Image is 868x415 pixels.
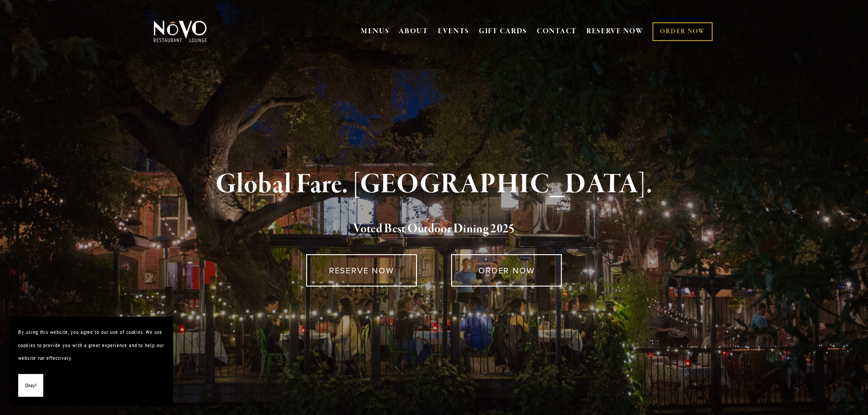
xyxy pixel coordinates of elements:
[216,167,652,202] strong: Global Fare. [GEOGRAPHIC_DATA].
[9,317,173,406] section: Cookie banner
[152,20,209,43] img: Novo Restaurant &amp; Lounge
[169,220,700,239] h2: 5
[353,221,508,238] a: Voted Best Outdoor Dining 202
[537,23,577,40] a: CONTACT
[18,374,43,397] button: Okay!
[399,27,428,36] a: ABOUT
[479,23,527,40] a: GIFT CARDS
[438,27,469,36] a: EVENTS
[586,23,644,40] a: RESERVE NOW
[25,379,36,392] span: Okay!
[451,254,562,287] a: ORDER NOW
[306,254,417,287] a: RESERVE NOW
[652,22,712,41] a: ORDER NOW
[18,326,164,365] p: By using this website, you agree to our use of cookies. We use cookies to provide you with a grea...
[361,27,390,36] a: MENUS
